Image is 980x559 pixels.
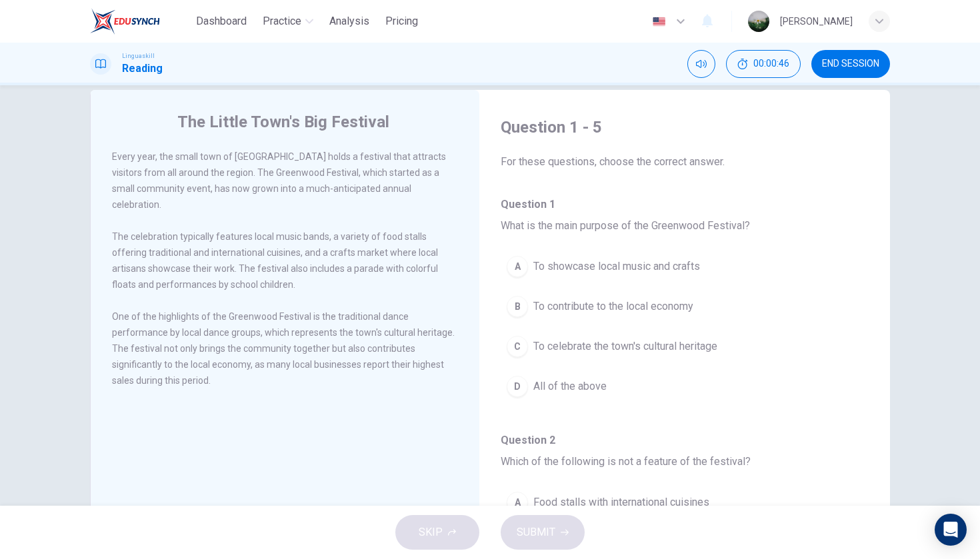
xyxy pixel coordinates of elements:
span: Food stalls with international cuisines [533,494,709,510]
span: Practice [263,13,301,29]
h4: Question 1 [501,197,869,213]
h4: Question 1 - 5 [501,117,869,138]
span: Pricing [385,13,418,29]
button: END SESSION [811,50,890,78]
button: DAll of the above [501,370,869,403]
div: Hide [726,50,801,78]
span: Every year, the small town of [GEOGRAPHIC_DATA] holds a festival that attracts visitors from all ... [112,151,446,210]
img: en [651,17,667,27]
button: Dashboard [191,9,252,33]
button: Practice [257,9,319,33]
div: Open Intercom Messenger [935,514,967,546]
div: C [507,336,528,357]
div: Mute [687,50,715,78]
span: What is the main purpose of the Greenwood Festival? [501,219,750,232]
span: One of the highlights of the Greenwood Festival is the traditional dance performance by local dan... [112,311,455,386]
a: EduSynch logo [90,8,191,35]
div: [PERSON_NAME] [780,13,853,29]
button: AFood stalls with international cuisines [501,486,869,519]
div: A [507,256,528,277]
span: The celebration typically features local music bands, a variety of food stalls offering tradition... [112,231,438,290]
span: Which of the following is not a feature of the festival? [501,455,751,468]
span: To celebrate the town's cultural heritage [533,338,717,354]
h1: Reading [122,61,163,77]
button: Pricing [380,9,423,33]
div: B [507,296,528,317]
span: All of the above [533,378,607,394]
span: To showcase local music and crafts [533,259,700,275]
span: To contribute to the local economy [533,298,693,314]
span: For these questions, choose the correct answer. [501,154,869,170]
button: CTo celebrate the town's cultural heritage [501,330,869,363]
button: 00:00:46 [726,50,801,78]
img: EduSynch logo [90,8,160,35]
button: Analysis [324,9,375,33]
h4: The Little Town's Big Festival [177,111,389,133]
img: Profile picture [748,11,769,32]
div: A [507,492,528,513]
div: D [507,376,528,397]
span: 00:00:46 [753,59,789,69]
span: Analysis [329,13,369,29]
span: Dashboard [196,13,247,29]
span: END SESSION [822,59,879,69]
button: BTo contribute to the local economy [501,290,869,323]
h4: Question 2 [501,432,869,448]
button: ATo showcase local music and crafts [501,250,869,283]
span: Linguaskill [122,51,155,61]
